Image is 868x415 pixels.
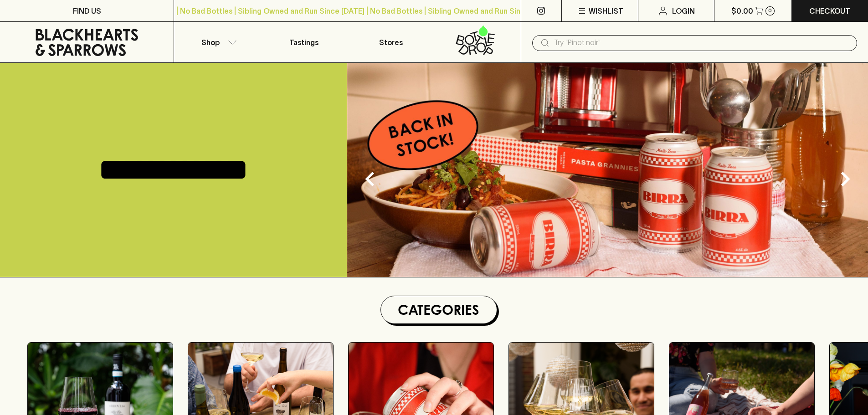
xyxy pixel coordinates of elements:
input: Try "Pinot noir" [554,36,850,50]
p: 0 [768,8,772,13]
p: Checkout [809,5,850,16]
h1: Categories [385,300,493,320]
p: Shop [201,37,220,48]
button: Shop [174,22,261,62]
button: Next [827,161,863,197]
img: optimise [347,63,868,277]
a: Tastings [261,22,347,62]
button: Previous [352,161,388,197]
p: Login [672,5,695,16]
p: Tastings [289,37,318,48]
p: Stores [379,37,403,48]
p: Wishlist [589,5,623,16]
p: FIND US [73,5,101,16]
a: Stores [348,22,434,62]
p: $0.00 [731,5,753,16]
